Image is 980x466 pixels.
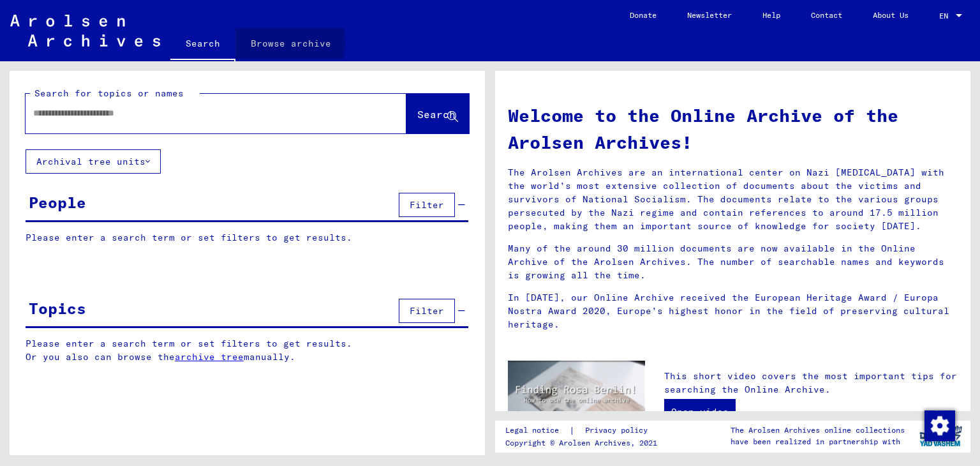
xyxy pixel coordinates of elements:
[26,149,161,174] button: Archival tree units
[924,410,955,441] img: Change consent
[26,231,468,244] p: Please enter a search term or set filters to get results.
[508,291,958,331] p: In [DATE], our Online Archive received the European Heritage Award / Europa Nostra Award 2020, Eu...
[508,242,958,282] p: Many of the around 30 million documents are now available in the Online Archive of the Arolsen Ar...
[508,361,645,435] img: video.jpg
[29,191,86,214] div: People
[399,193,455,217] button: Filter
[10,15,160,47] img: Arolsen_neg.svg
[508,102,958,156] h1: Welcome to the Online Archive of the Arolsen Archives!
[664,370,958,396] p: This short video covers the most important tips for searching the Online Archive.
[170,28,235,61] a: Search
[399,299,455,323] button: Filter
[939,11,953,20] span: EN
[731,436,905,447] p: have been realized in partnership with
[406,94,469,133] button: Search
[731,425,905,436] p: The Arolsen Archives online collections
[508,166,958,233] p: The Arolsen Archives are an international center on Nazi [MEDICAL_DATA] with the world’s most ext...
[917,420,965,452] img: yv_logo.png
[664,399,736,425] a: Open video
[175,351,244,363] a: archive tree
[505,424,663,437] div: |
[235,28,346,59] a: Browse archive
[410,305,444,317] span: Filter
[34,87,184,99] mat-label: Search for topics or names
[417,108,456,121] span: Search
[505,437,663,449] p: Copyright © Arolsen Archives, 2021
[410,199,444,211] span: Filter
[505,424,569,437] a: Legal notice
[29,297,86,320] div: Topics
[26,337,469,364] p: Please enter a search term or set filters to get results. Or you also can browse the manually.
[575,424,663,437] a: Privacy policy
